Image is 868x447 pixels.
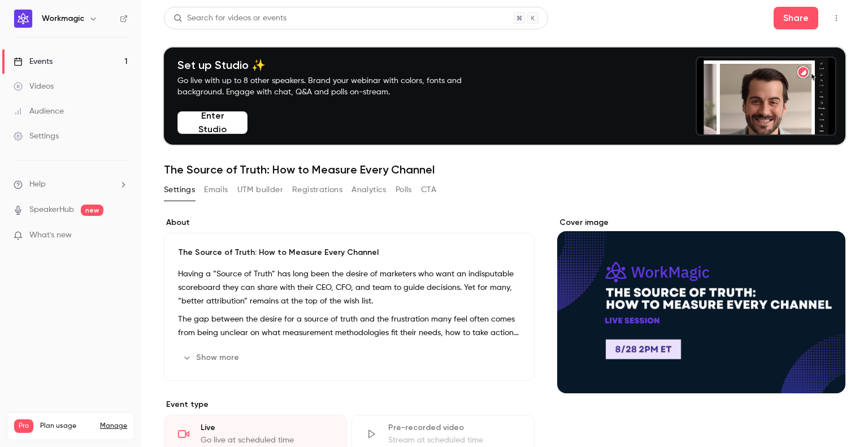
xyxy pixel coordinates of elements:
[177,111,248,134] button: Enter Studio
[29,229,72,241] span: What's new
[421,181,436,199] button: CTA
[173,12,287,24] div: Search for videos or events
[774,7,818,29] button: Share
[81,205,103,216] span: new
[201,435,333,446] div: Go live at scheduled time
[178,313,520,340] p: The gap between the desire for a source of truth and the frustration many feel often comes from b...
[14,419,33,433] span: Pro
[396,181,412,199] button: Polls
[177,58,488,72] h4: Set up Studio ✨
[100,422,127,431] a: Manage
[201,422,333,433] div: Live
[14,10,32,28] img: Workmagic
[164,217,535,228] label: About
[40,422,93,431] span: Plan usage
[292,181,342,199] button: Registrations
[178,349,246,367] button: Show more
[14,106,64,117] div: Audience
[388,422,520,433] div: Pre-recorded video
[351,181,387,199] button: Analytics
[178,247,520,258] p: The Source of Truth: How to Measure Every Channel
[164,163,845,176] h1: The Source of Truth: How to Measure Every Channel
[14,56,53,67] div: Events
[557,217,845,228] label: Cover image
[42,13,84,24] h6: Workmagic
[557,217,845,393] section: Cover image
[164,181,195,199] button: Settings
[388,435,520,446] div: Stream at scheduled time
[178,267,520,308] p: Having a “Source of Truth” has long been the desire of marketers who want an indisputable scorebo...
[14,179,128,190] li: help-dropdown-opener
[164,399,535,410] p: Event type
[177,75,488,98] p: Go live with up to 8 other speakers. Brand your webinar with colors, fonts and background. Engage...
[14,131,59,142] div: Settings
[204,181,228,199] button: Emails
[237,181,283,199] button: UTM builder
[29,179,46,190] span: Help
[29,204,74,216] a: SpeakerHub
[14,81,54,92] div: Videos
